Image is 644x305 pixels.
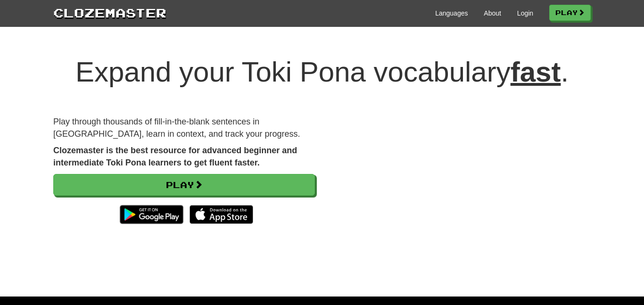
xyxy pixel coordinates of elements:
a: Languages [435,8,468,18]
u: fast [511,56,561,88]
a: About [484,8,501,18]
img: Get it on Google Play [115,200,188,229]
a: Play [549,5,591,21]
a: Login [517,8,533,18]
a: Play [53,174,315,196]
img: Download_on_the_App_Store_Badge_US-UK_135x40-25178aeef6eb6b83b96f5f2d004eda3bffbb37122de64afbaef7... [190,205,253,224]
p: Play through thousands of fill-in-the-blank sentences in [GEOGRAPHIC_DATA], learn in context, and... [53,116,315,140]
strong: Clozemaster is the best resource for advanced beginner and intermediate Toki Pona learners to get... [53,146,297,167]
a: Clozemaster [53,4,166,21]
h1: Expand your Toki Pona vocabulary . [53,57,591,88]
